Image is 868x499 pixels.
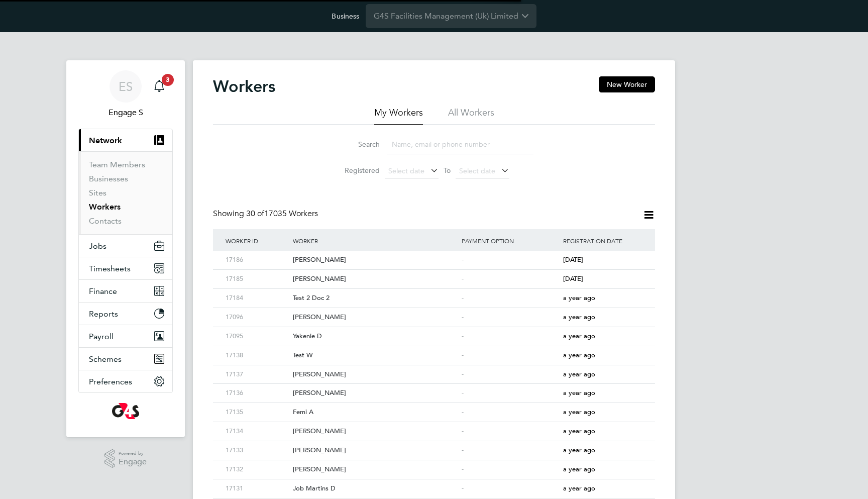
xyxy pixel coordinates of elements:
div: [PERSON_NAME] [290,384,459,403]
button: Timesheets [79,257,172,279]
span: a year ago [563,388,595,397]
div: Network [79,151,172,234]
span: a year ago [563,446,595,454]
span: a year ago [563,427,595,435]
span: Engage S [78,107,173,119]
div: - [459,365,561,384]
a: 17137[PERSON_NAME]-a year ago [223,365,645,373]
div: - [459,422,561,441]
div: [PERSON_NAME] [290,365,459,384]
div: [PERSON_NAME] [290,460,459,479]
span: To [441,164,454,177]
button: Schemes [79,348,172,370]
span: Select date [388,166,424,175]
div: - [459,270,561,288]
div: - [459,441,561,460]
span: Select date [459,166,495,175]
div: 17135 [223,403,290,422]
div: - [459,327,561,346]
button: Network [79,129,172,151]
span: Engage [119,458,147,466]
a: 17185[PERSON_NAME]-[DATE] [223,269,645,278]
span: [DATE] [563,274,583,283]
span: ES [119,80,133,93]
span: a year ago [563,332,595,340]
div: 17134 [223,422,290,441]
a: Sites [89,188,106,197]
span: 17035 Workers [246,209,318,219]
a: Workers [89,202,121,212]
a: 17095Yakenie D-a year ago [223,327,645,335]
div: - [459,460,561,479]
a: 17134[PERSON_NAME]-a year ago [223,422,645,430]
img: g4s-logo-retina.png [112,403,139,419]
div: - [459,289,561,308]
button: Finance [79,280,172,302]
input: Name, email or phone number [387,135,533,154]
div: - [459,251,561,269]
div: Job Martins D [290,479,459,498]
span: Preferences [89,377,132,386]
div: Test W [290,346,459,365]
div: Yakenie D [290,327,459,346]
span: a year ago [563,484,595,492]
div: 17184 [223,289,290,308]
button: Reports [79,303,172,325]
a: Contacts [89,216,122,226]
div: 17185 [223,270,290,288]
span: a year ago [563,351,595,359]
div: 17136 [223,384,290,403]
div: 17186 [223,251,290,269]
a: 17136[PERSON_NAME]-a year ago [223,383,645,392]
span: Reports [89,309,118,319]
div: Test 2 Doc 2 [290,289,459,308]
div: 17096 [223,308,290,327]
span: Powered by [119,449,147,458]
div: [PERSON_NAME] [290,441,459,460]
span: a year ago [563,370,595,378]
span: 30 of [246,209,264,219]
span: Schemes [89,354,122,364]
span: [DATE] [563,255,583,264]
button: New Worker [599,76,655,92]
div: - [459,384,561,403]
div: 17133 [223,441,290,460]
div: - [459,479,561,498]
div: - [459,346,561,365]
button: Jobs [79,235,172,257]
a: 17184Test 2 Doc 2-a year ago [223,288,645,297]
div: Showing [213,209,320,219]
button: Payroll [79,325,172,347]
div: 17131 [223,479,290,498]
div: 17137 [223,365,290,384]
div: Femi A [290,403,459,422]
div: - [459,403,561,422]
a: ESEngage S [78,70,173,119]
div: [PERSON_NAME] [290,308,459,327]
div: Payment Option [459,229,561,252]
span: Network [89,136,122,145]
span: a year ago [563,313,595,321]
span: Finance [89,286,117,296]
nav: Main navigation [66,60,185,437]
div: Worker ID [223,229,290,252]
h2: Workers [213,76,275,96]
div: [PERSON_NAME] [290,422,459,441]
a: 17135Femi A-a year ago [223,403,645,411]
a: 17132[PERSON_NAME]-a year ago [223,460,645,468]
span: Timesheets [89,264,131,273]
span: a year ago [563,465,595,473]
li: My Workers [374,107,423,125]
a: 3 [149,70,169,103]
a: 17138Test W-a year ago [223,346,645,354]
div: [PERSON_NAME] [290,251,459,269]
span: a year ago [563,293,595,302]
a: Businesses [89,174,128,183]
label: Registered [335,166,380,175]
div: - [459,308,561,327]
button: Preferences [79,370,172,392]
div: 17132 [223,460,290,479]
a: 17133[PERSON_NAME]-a year ago [223,441,645,449]
div: Worker [290,229,459,252]
li: All Workers [448,107,494,125]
